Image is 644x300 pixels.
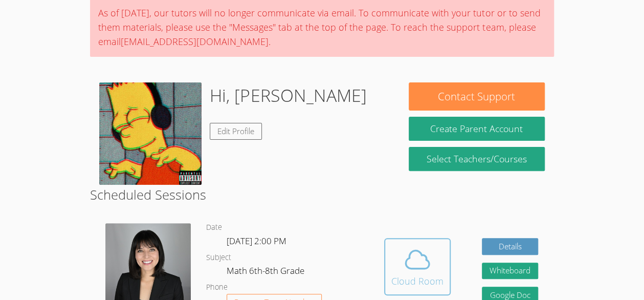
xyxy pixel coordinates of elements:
[206,281,228,294] dt: Phone
[482,238,538,255] a: Details
[482,263,538,280] button: Whiteboard
[210,123,262,140] a: Edit Profile
[90,185,554,204] h2: Scheduled Sessions
[99,82,202,185] img: ab67616d00001e0241a05491b02cb2f0b841068f.jfif
[206,221,222,234] dt: Date
[227,264,306,281] dd: Math 6th-8th Grade
[227,235,286,247] span: [DATE] 2:00 PM
[206,251,231,264] dt: Subject
[384,238,451,295] button: Cloud Room
[409,147,545,171] a: Select Teachers/Courses
[210,82,366,109] h1: Hi, [PERSON_NAME]
[409,82,545,111] button: Contact Support
[391,274,443,288] div: Cloud Room
[409,117,545,141] button: Create Parent Account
